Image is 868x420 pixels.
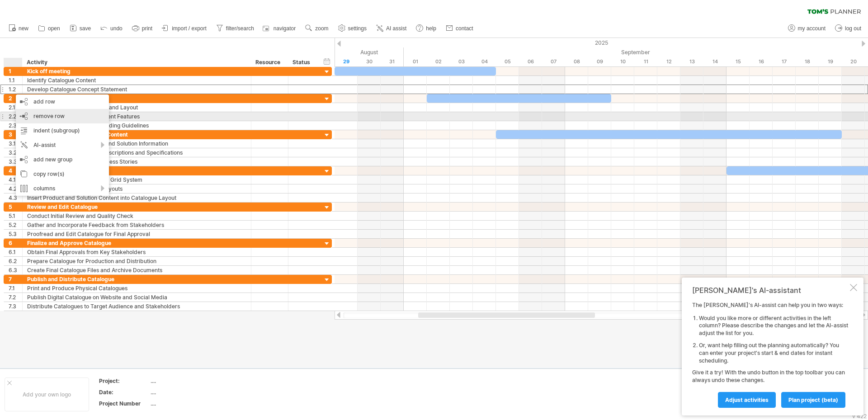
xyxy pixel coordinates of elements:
[226,25,254,32] span: filter/search
[9,221,22,229] div: 5.2
[798,25,826,32] span: my account
[427,57,450,66] div: Tuesday, 2 September 2025
[172,25,207,32] span: import / export
[9,67,22,76] div: 1
[588,57,611,66] div: Tuesday, 9 September 2025
[9,212,22,220] div: 5.1
[703,57,726,66] div: Sunday, 14 September 2025
[634,57,657,66] div: Thursday, 11 September 2025
[27,293,246,302] div: Publish Digital Catalogue on Website and Social Media
[386,25,406,32] span: AI assist
[9,103,22,112] div: 2.1
[151,377,226,385] div: ....
[9,248,22,256] div: 6.1
[9,266,22,274] div: 6.3
[67,23,94,34] a: save
[404,57,427,66] div: Monday, 1 September 2025
[565,57,588,66] div: Monday, 8 September 2025
[27,239,246,247] div: Finalize and Approve Catalogue
[27,148,246,157] div: Create Product and Solution Descriptions and Specifications
[842,57,865,66] div: Saturday, 20 September 2025
[426,25,436,32] span: help
[19,25,28,32] span: new
[796,57,819,66] div: Thursday, 18 September 2025
[27,139,246,148] div: Research and Gather Product and Solution Information
[99,377,149,385] div: Project:
[9,184,22,193] div: 4.2
[27,284,246,293] div: Print and Produce Physical Catalogues
[16,181,109,196] div: columns
[214,23,257,34] a: filter/search
[9,76,22,85] div: 1.1
[725,396,769,403] span: Adjust activities
[27,112,246,121] div: Plan Product and Solution Content Features
[5,378,89,411] div: Add your own logo
[9,85,22,94] div: 1.2
[33,113,65,119] span: remove row
[27,130,246,139] div: Develop Product and Solution Content
[414,23,439,34] a: help
[315,25,328,32] span: zoom
[699,315,848,337] li: Would you like more or different activities in the left column? Please describe the changes and l...
[9,148,22,157] div: 3.2
[261,23,298,34] a: navigator
[9,293,22,302] div: 7.2
[750,57,773,66] div: Tuesday, 16 September 2025
[130,23,155,34] a: print
[336,23,369,34] a: settings
[9,230,22,238] div: 5.3
[255,58,283,67] div: Resource
[48,25,60,32] span: open
[9,121,22,130] div: 2.3
[274,25,296,32] span: navigator
[9,130,22,139] div: 3
[27,248,246,256] div: Obtain Final Approvals from Key Stakeholders
[99,400,149,407] div: Project Number
[381,57,404,66] div: Sunday, 31 August 2025
[27,67,246,76] div: Kick off meeting
[80,25,91,32] span: save
[151,400,226,407] div: ....
[16,138,109,152] div: AI-assist
[27,203,246,211] div: Review and Edit Catalogue
[27,230,246,238] div: Proofread and Edit Catalogue for Final Approval
[773,57,796,66] div: Wednesday, 17 September 2025
[27,212,246,220] div: Conduct Initial Review and Quality Check
[27,121,246,130] div: Develop Visual Design and Branding Guidelines
[9,139,22,148] div: 3.1
[781,392,845,408] a: plan project (beta)
[788,396,838,403] span: plan project (beta)
[692,286,848,295] div: [PERSON_NAME]'s AI-assistant
[27,257,246,265] div: Prepare Catalogue for Production and Distribution
[16,152,109,167] div: add new group
[348,25,367,32] span: settings
[699,342,848,364] li: Or, want help filling out the planning automatically? You can enter your project's start & end da...
[16,167,109,181] div: copy row(s)
[852,413,867,420] div: v 422
[99,388,149,396] div: Date:
[833,23,864,34] a: log out
[9,193,22,202] div: 4.3
[845,25,861,32] span: log out
[27,193,246,202] div: Insert Product and Solution Content into Catalogue Layout
[9,94,22,103] div: 2
[358,57,381,66] div: Saturday, 30 August 2025
[335,57,358,66] div: Friday, 29 August 2025
[611,57,634,66] div: Wednesday, 10 September 2025
[16,94,109,109] div: add row
[36,23,63,34] a: open
[542,57,565,66] div: Sunday, 7 September 2025
[692,302,848,407] div: The [PERSON_NAME]'s AI-assist can help you in two ways: Give it a try! With the undo button in th...
[9,239,22,247] div: 6
[27,76,246,85] div: Identify Catalogue Content
[9,275,22,283] div: 7
[27,58,246,67] div: Activity
[110,25,123,32] span: undo
[6,23,31,34] a: new
[27,302,246,311] div: Distribute Catalogues to Target Audience and Stakeholders
[819,57,842,66] div: Friday, 19 September 2025
[374,23,409,34] a: AI assist
[519,57,542,66] div: Saturday, 6 September 2025
[27,103,246,112] div: Determine Catalogue Structure and Layout
[496,57,519,66] div: Friday, 5 September 2025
